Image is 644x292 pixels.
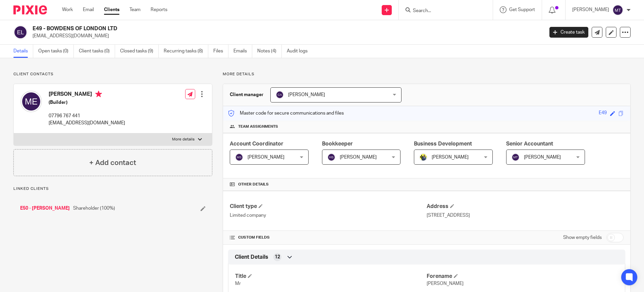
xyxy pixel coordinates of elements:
a: Emails [233,45,252,58]
label: Show empty fields [563,234,602,241]
span: Mr [235,281,241,286]
h4: + Add contact [89,158,136,168]
h4: Title [235,273,427,280]
span: [PERSON_NAME] [248,155,284,160]
input: Search [412,8,473,14]
span: [PERSON_NAME] [340,155,377,160]
a: Audit logs [287,45,313,58]
h5: (Builder) [49,99,125,106]
h4: [PERSON_NAME] [49,91,125,99]
a: Email [83,6,94,13]
p: [EMAIL_ADDRESS][DOMAIN_NAME] [33,33,539,39]
p: Client contacts [13,72,212,77]
span: [PERSON_NAME] [524,155,561,160]
i: Primary [95,91,102,97]
span: Get Support [509,7,535,12]
span: [PERSON_NAME] [427,281,464,286]
p: More details [223,72,631,77]
a: Clients [104,6,119,13]
h4: Forename [427,273,618,280]
p: More details [172,137,195,142]
h4: CUSTOM FIELDS [230,235,427,240]
div: E49 [599,110,607,117]
img: svg%3E [327,153,335,161]
h3: Client manager [230,91,264,98]
p: [STREET_ADDRESS] [427,212,624,219]
a: Create task [549,27,588,38]
span: Other details [238,182,269,187]
span: Client Details [235,254,268,261]
img: svg%3E [20,91,42,112]
span: Shareholder (100%) [73,205,115,212]
span: 12 [275,254,280,260]
a: Team [129,6,141,13]
p: Limited company [230,212,427,219]
a: Notes (4) [257,45,282,58]
img: svg%3E [235,153,243,161]
a: Recurring tasks (8) [164,45,208,58]
span: Team assignments [238,124,278,129]
span: Account Coordinator [230,141,283,147]
img: Dennis-Starbridge.jpg [419,153,427,161]
span: Bookkeeper [322,141,353,147]
span: [PERSON_NAME] [432,155,469,160]
p: 07796 767 441 [49,113,125,119]
img: svg%3E [612,5,623,15]
p: [EMAIL_ADDRESS][DOMAIN_NAME] [49,120,125,126]
span: [PERSON_NAME] [288,92,325,97]
span: Senior Accountant [506,141,553,147]
a: Client tasks (0) [79,45,115,58]
img: svg%3E [512,153,520,161]
h4: Client type [230,203,427,210]
h4: Address [427,203,624,210]
a: Closed tasks (9) [120,45,159,58]
img: Pixie [13,5,47,14]
a: Files [213,45,228,58]
h2: E49 - BOWDENS OF LONDON LTD [33,25,438,32]
a: Reports [151,6,167,13]
img: svg%3E [276,91,284,99]
a: Work [62,6,73,13]
a: Details [13,45,33,58]
p: Linked clients [13,186,212,192]
a: E50 - [PERSON_NAME] [20,205,70,212]
a: Open tasks (0) [38,45,74,58]
p: Master code for secure communications and files [228,110,344,117]
span: Business Development [414,141,472,147]
img: svg%3E [13,25,28,39]
p: [PERSON_NAME] [572,6,609,13]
